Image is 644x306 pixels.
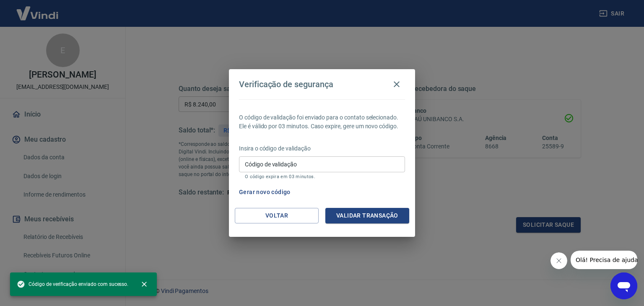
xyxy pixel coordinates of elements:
[551,252,567,269] iframe: Fechar mensagem
[17,280,128,288] span: Código de verificação enviado com sucesso.
[571,251,637,269] iframe: Mensagem da empresa
[610,272,637,299] iframe: Botão para abrir a janela de mensagens
[135,275,153,293] button: close
[245,174,399,179] p: O código expira em 03 minutos.
[325,208,409,223] button: Validar transação
[239,79,333,89] h4: Verificação de segurança
[5,6,70,13] span: Olá! Precisa de ajuda?
[236,184,294,200] button: Gerar novo código
[239,144,405,153] p: Insira o código de validação
[235,208,319,223] button: Voltar
[239,113,405,131] p: O código de validação foi enviado para o contato selecionado. Ele é válido por 03 minutos. Caso e...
